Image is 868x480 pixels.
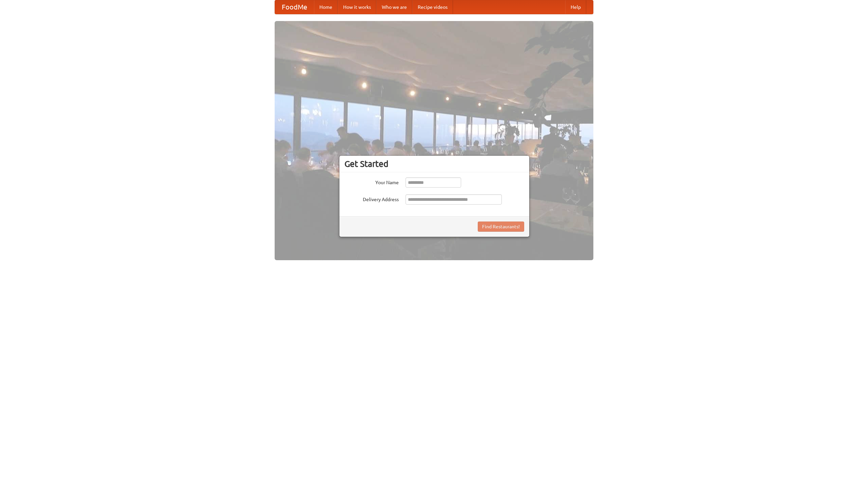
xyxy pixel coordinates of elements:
a: FoodMe [275,0,314,14]
h3: Get Started [344,159,524,169]
a: Help [565,0,586,14]
a: Who we are [376,0,412,14]
label: Your Name [344,177,399,186]
button: Find Restaurants! [478,222,524,232]
label: Delivery Address [344,194,399,203]
a: Home [314,0,338,14]
a: How it works [338,0,376,14]
a: Recipe videos [412,0,453,14]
